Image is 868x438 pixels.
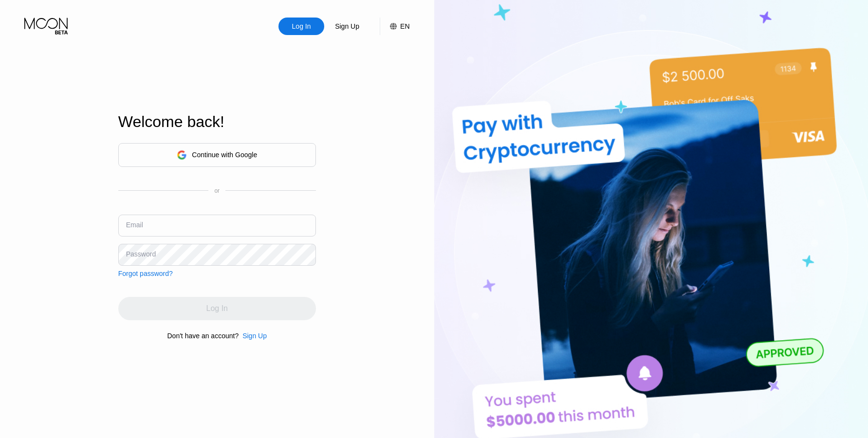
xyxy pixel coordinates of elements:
[192,151,257,159] div: Continue with Google
[291,21,312,31] div: Log In
[334,21,360,31] div: Sign Up
[118,143,316,167] div: Continue with Google
[126,250,156,258] div: Password
[118,270,173,277] div: Forgot password?
[324,18,370,35] div: Sign Up
[380,18,409,35] div: EN
[400,22,409,30] div: EN
[118,113,316,131] div: Welcome back!
[126,221,143,229] div: Email
[278,18,324,35] div: Log In
[167,332,239,340] div: Don't have an account?
[239,332,267,340] div: Sign Up
[214,187,220,194] div: or
[242,332,267,340] div: Sign Up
